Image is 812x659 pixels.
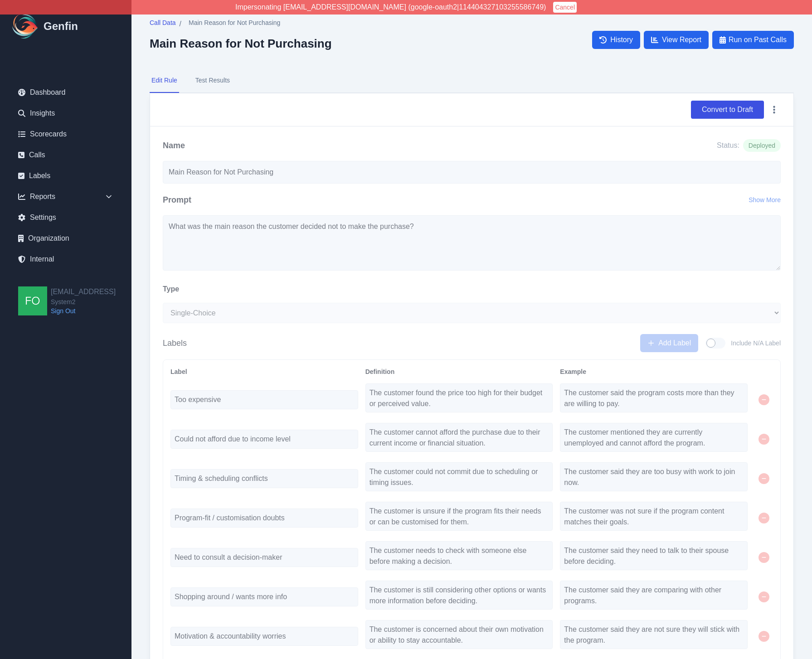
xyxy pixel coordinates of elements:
div: Reports [11,188,121,206]
a: Scorecards [11,125,121,143]
button: Edit Rule [150,68,179,93]
a: History [592,31,640,49]
img: founders@genfin.ai [18,286,47,315]
a: Labels [11,167,121,185]
textarea: The customer is unsure if the program fits their needs or can be customised for them. [365,502,553,531]
span: Call Data [150,18,176,27]
textarea: What was the main reason the customer decided not to make the purchase? [163,215,781,271]
textarea: The customer said they are not sure they will stick with the program. [560,620,748,649]
span: View Report [662,34,701,45]
a: Organization [11,229,121,247]
textarea: The customer said they are too busy with work to join now. [560,462,748,491]
textarea: The customer cannot afford the purchase due to their current income or financial situation. [365,423,553,452]
h3: Labels [163,337,187,349]
input: Label [170,390,358,409]
a: Sign Out [51,306,116,315]
span: System2 [51,297,116,306]
textarea: The customer is still considering other options or wants more information before deciding. [365,581,553,610]
a: Call Data [150,18,176,29]
button: Cancel [553,2,577,13]
div: Example [560,367,748,376]
h2: Prompt [163,194,191,206]
h2: Name [163,139,185,152]
textarea: The customer was not sure if the program content matches their goals. [560,502,748,531]
textarea: The customer found the price too high for their budget or perceived value. [365,383,553,412]
a: Settings [11,208,121,227]
h2: Main Reason for Not Purchasing [150,37,332,50]
textarea: The customer mentioned they are currently unemployed and cannot afford the program. [560,423,748,452]
a: Dashboard [11,83,121,102]
textarea: The customer said the program costs more than they are willing to pay. [560,383,748,412]
textarea: The customer could not commit due to scheduling or timing issues. [365,462,553,491]
span: Run on Past Calls [729,34,787,45]
input: Label [170,469,358,488]
button: Show More [749,195,781,204]
a: Insights [11,104,121,122]
span: Deployed [743,139,781,152]
input: Label [170,548,358,567]
span: / [180,19,181,29]
input: Write your rule name here [163,161,781,184]
button: Add Label [640,334,698,352]
textarea: The customer said they need to talk to their spouse before deciding. [560,541,748,570]
textarea: The customer said they are comparing with other programs. [560,581,748,610]
span: History [610,34,633,45]
span: Status: [717,140,739,151]
h1: Genfin [44,19,78,34]
img: Logo [11,12,40,41]
button: Run on Past Calls [712,31,794,49]
div: Definition [365,367,553,376]
a: Calls [11,146,121,164]
input: Label [170,509,358,528]
input: Label [170,430,358,449]
input: Label [170,587,358,606]
textarea: The customer needs to check with someone else before making a decision. [365,541,553,570]
a: Internal [11,250,121,268]
input: Label [170,627,358,646]
label: Type [163,284,179,295]
a: View Report [644,31,709,49]
span: Main Reason for Not Purchasing [189,18,280,27]
div: Label [170,367,358,376]
span: Include N/A Label [731,339,781,348]
textarea: The customer is concerned about their own motivation or ability to stay accountable. [365,620,553,649]
h2: [EMAIL_ADDRESS] [51,286,116,297]
button: Test Results [194,68,232,93]
button: Convert to Draft [691,101,764,119]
